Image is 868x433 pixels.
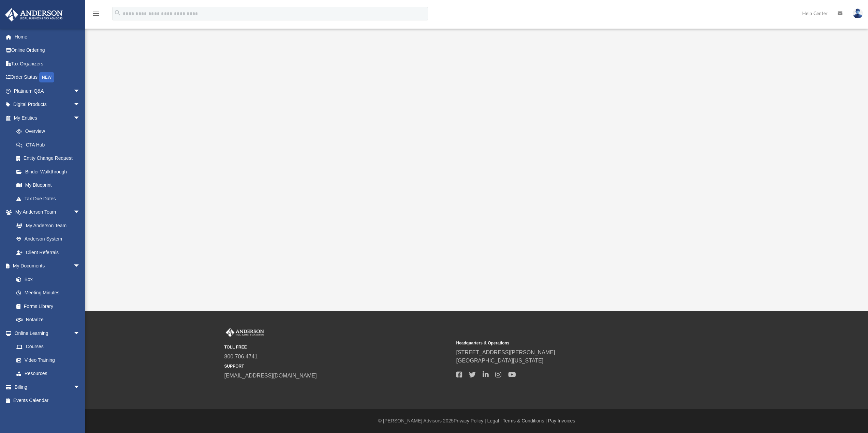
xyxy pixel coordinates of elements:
a: Online Ordering [5,44,90,57]
i: search [114,9,121,17]
a: Platinum Q&Aarrow_drop_down [5,84,90,98]
a: menu [92,13,100,18]
a: 800.706.4741 [224,354,258,359]
a: [STREET_ADDRESS][PERSON_NAME] [456,350,555,355]
span: arrow_drop_down [73,84,87,98]
a: CTA Hub [10,138,90,152]
a: Privacy Policy | [454,418,486,423]
small: Headquarters & Operations [456,340,683,346]
a: [GEOGRAPHIC_DATA][US_STATE] [456,358,544,364]
a: My Blueprint [10,179,87,192]
a: [EMAIL_ADDRESS][DOMAIN_NAME] [224,373,317,378]
a: Legal | [487,418,502,423]
a: Client Referrals [10,246,87,259]
a: My Anderson Teamarrow_drop_down [5,205,87,219]
span: arrow_drop_down [73,98,87,112]
a: My Anderson Team [10,219,84,232]
a: My Documentsarrow_drop_down [5,259,87,273]
a: Tax Due Dates [10,192,90,205]
span: arrow_drop_down [73,380,87,394]
a: Notarize [10,313,87,327]
img: Anderson Advisors Platinum Portal [224,328,265,337]
img: User Pic [853,9,863,18]
span: arrow_drop_down [73,111,87,125]
i: menu [92,10,100,18]
small: SUPPORT [224,363,452,369]
a: Binder Walkthrough [10,165,90,179]
a: Events Calendar [5,394,90,407]
a: Entity Change Request [10,152,90,165]
small: TOLL FREE [224,344,452,350]
a: Home [5,30,90,44]
a: Online Learningarrow_drop_down [5,326,87,340]
div: © [PERSON_NAME] Advisors 2025 [85,417,868,424]
a: Terms & Conditions | [503,418,547,423]
a: Overview [10,125,90,138]
a: Video Training [10,353,84,367]
span: arrow_drop_down [73,326,87,340]
a: Box [10,273,84,286]
a: Meeting Minutes [10,286,87,300]
a: Order StatusNEW [5,71,90,84]
a: Resources [10,367,87,381]
a: Forms Library [10,299,84,313]
a: Billingarrow_drop_down [5,380,90,394]
a: Anderson System [10,232,87,246]
a: Digital Productsarrow_drop_down [5,98,90,111]
span: arrow_drop_down [73,259,87,273]
a: Pay Invoices [548,418,575,423]
a: Tax Organizers [5,57,90,71]
span: arrow_drop_down [73,205,87,219]
img: Anderson Advisors Platinum Portal [3,8,65,21]
a: My Entitiesarrow_drop_down [5,111,90,125]
a: Courses [10,340,87,354]
div: NEW [39,72,54,82]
